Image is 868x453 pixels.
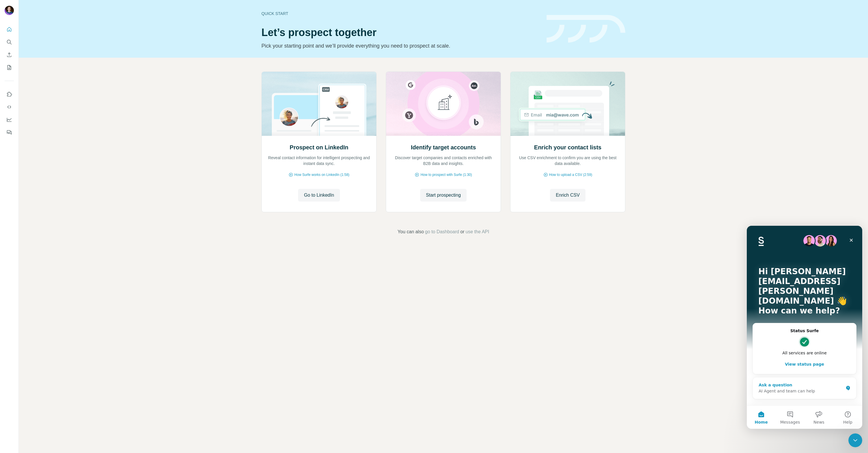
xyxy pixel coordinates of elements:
span: or [460,228,464,235]
p: Pick your starting point and we’ll provide everything you need to prospect at scale. [261,42,540,50]
img: banner [547,15,625,43]
p: Reveal contact information for intelligent prospecting and instant data sync. [267,155,371,166]
span: How Surfe works on LinkedIn (1:58) [294,172,349,177]
button: Dashboard [5,114,14,125]
button: use the API [465,228,489,235]
h2: Identify target accounts [411,143,476,151]
span: Go to LinkedIn [304,192,334,199]
span: How to prospect with Surfe (1:30) [420,172,472,177]
button: Enrich CSV [550,189,585,202]
span: Enrich CSV [556,192,580,199]
span: Start prospecting [426,192,461,199]
p: Discover target companies and contacts enriched with B2B data and insights. [392,155,495,166]
img: Identify target accounts [386,72,501,136]
p: Use CSV enrichment to confirm you are using the best data available. [516,155,619,166]
h2: Enrich your contact lists [534,143,601,151]
iframe: Intercom live chat [848,433,862,447]
h2: Prospect on LinkedIn [290,143,348,151]
iframe: Intercom live chat [747,226,862,429]
button: Go to LinkedIn [298,189,340,202]
h1: Let’s prospect together [261,27,540,38]
button: My lists [5,62,14,73]
button: Quick start [5,24,14,35]
span: You can also [398,228,424,235]
div: Quick start [261,11,540,16]
button: Feedback [5,127,14,138]
button: Enrich CSV [5,50,14,60]
button: Search [5,37,14,47]
span: How to upload a CSV (2:59) [549,172,592,177]
button: Use Surfe on LinkedIn [5,89,14,99]
img: Avatar [5,6,14,15]
button: Use Surfe API [5,102,14,112]
img: Enrich your contact lists [510,72,625,136]
button: go to Dashboard [425,228,459,235]
button: Start prospecting [420,189,467,202]
img: Prospect on LinkedIn [261,72,377,136]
